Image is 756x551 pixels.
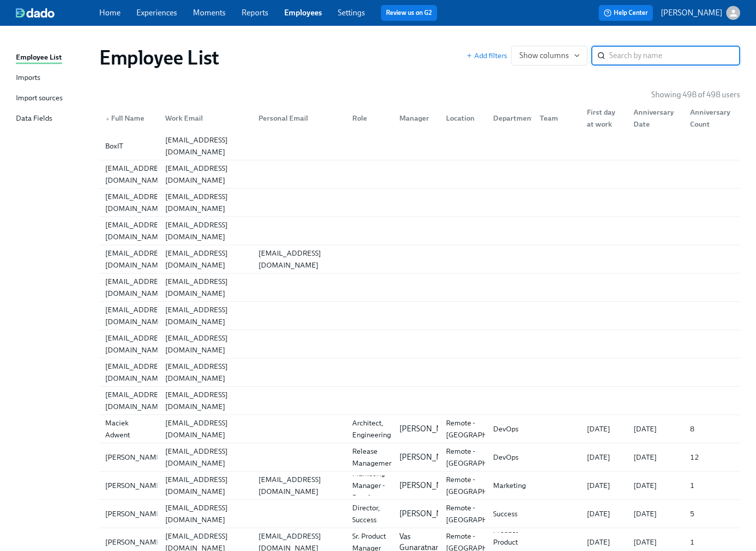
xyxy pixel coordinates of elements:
div: [EMAIL_ADDRESS][DOMAIN_NAME] [101,360,172,384]
a: [EMAIL_ADDRESS][DOMAIN_NAME][EMAIL_ADDRESS][DOMAIN_NAME] [99,217,740,245]
div: Program Director, Success Group [348,490,391,538]
div: Maciek Adwent [101,417,157,441]
a: Employee List [16,52,91,64]
button: Show columns [511,46,587,66]
div: [EMAIL_ADDRESS][DOMAIN_NAME][EMAIL_ADDRESS][DOMAIN_NAME] [99,274,740,301]
a: Import sources [16,92,91,105]
div: [PERSON_NAME] [101,508,167,520]
a: Maciek Adwent[EMAIL_ADDRESS][DOMAIN_NAME]Architect, Engineering[PERSON_NAME]Remote - [GEOGRAPHIC_... [99,415,740,443]
a: Employees [284,8,322,17]
img: dado [16,8,55,18]
div: Role [348,112,391,124]
div: Participant: Product Marketing Manager - Regulatory Solutions Contractor [348,444,393,527]
div: [EMAIL_ADDRESS][DOMAIN_NAME] [101,247,172,271]
div: Manager [395,112,439,124]
div: [PERSON_NAME][EMAIL_ADDRESS][DOMAIN_NAME][EMAIL_ADDRESS][DOMAIN_NAME]Participant: Product Marketi... [99,472,740,499]
div: Maciek Adwent[EMAIL_ADDRESS][DOMAIN_NAME]Architect, Engineering[PERSON_NAME]Remote - [GEOGRAPHIC_... [99,415,740,443]
a: [EMAIL_ADDRESS][DOMAIN_NAME][EMAIL_ADDRESS][DOMAIN_NAME][EMAIL_ADDRESS][DOMAIN_NAME] [99,245,740,274]
div: [EMAIL_ADDRESS][DOMAIN_NAME] [101,162,172,186]
div: [EMAIL_ADDRESS][DOMAIN_NAME] [161,275,251,299]
a: [EMAIL_ADDRESS][DOMAIN_NAME][EMAIL_ADDRESS][DOMAIN_NAME] [99,387,740,415]
a: [PERSON_NAME][EMAIL_ADDRESS][DOMAIN_NAME]Principal Release Management Engineer[PERSON_NAME]Remote... [99,443,740,472]
input: Search by name [609,46,740,66]
p: Showing 498 of 498 users [651,89,740,100]
div: [EMAIL_ADDRESS][DOMAIN_NAME] [161,360,251,384]
a: Moments [193,8,226,17]
div: ▲Full Name [101,108,157,128]
p: [PERSON_NAME] [399,452,461,463]
div: Personal Email [251,108,344,128]
div: [PERSON_NAME][EMAIL_ADDRESS][DOMAIN_NAME]Program Director, Success Group[PERSON_NAME]Remote - [GE... [99,500,740,528]
div: [EMAIL_ADDRESS][DOMAIN_NAME] [101,389,172,413]
div: BoxIT[EMAIL_ADDRESS][DOMAIN_NAME] [99,132,740,160]
div: [EMAIL_ADDRESS][DOMAIN_NAME] [161,417,251,441]
a: Home [99,8,121,17]
div: [EMAIL_ADDRESS][DOMAIN_NAME][EMAIL_ADDRESS][DOMAIN_NAME] [99,189,740,216]
div: [DATE] [630,451,682,463]
div: Employee List [16,52,62,64]
a: [PERSON_NAME][EMAIL_ADDRESS][DOMAIN_NAME][EMAIL_ADDRESS][DOMAIN_NAME]Participant: Product Marketi... [99,472,740,500]
h1: Employee List [99,46,219,69]
div: [DATE] [583,508,626,520]
div: [DATE] [630,536,682,548]
a: Settings [338,8,365,17]
div: [PERSON_NAME][EMAIL_ADDRESS][DOMAIN_NAME]Principal Release Management Engineer[PERSON_NAME]Remote... [99,443,740,471]
div: [DATE] [630,508,682,520]
div: [EMAIL_ADDRESS][DOMAIN_NAME] [161,304,251,328]
div: [EMAIL_ADDRESS][DOMAIN_NAME] [101,191,172,214]
p: [PERSON_NAME] [399,423,461,434]
div: [EMAIL_ADDRESS][DOMAIN_NAME] [161,502,251,526]
div: 1 [686,480,738,491]
div: Data Fields [16,113,52,125]
div: [PERSON_NAME] [101,480,167,491]
button: Help Center [599,5,653,21]
div: [EMAIL_ADDRESS][DOMAIN_NAME] [254,474,344,497]
div: Team [532,108,579,128]
div: [EMAIL_ADDRESS][DOMAIN_NAME][EMAIL_ADDRESS][DOMAIN_NAME] [99,302,740,330]
div: First day at work [583,106,626,130]
div: [EMAIL_ADDRESS][DOMAIN_NAME] [101,275,172,299]
a: [EMAIL_ADDRESS][DOMAIN_NAME][EMAIL_ADDRESS][DOMAIN_NAME] [99,160,740,189]
div: DevOps [489,451,532,463]
div: DevOps [489,423,532,435]
div: First day at work [579,108,626,128]
div: Architect, Engineering [348,417,395,441]
div: Marketing [489,480,532,491]
div: [EMAIL_ADDRESS][DOMAIN_NAME] [161,191,251,214]
div: Anniversary Count [682,108,738,128]
a: Experiences [136,8,177,17]
div: [EMAIL_ADDRESS][DOMAIN_NAME] [254,247,344,271]
div: [EMAIL_ADDRESS][DOMAIN_NAME][EMAIL_ADDRESS][DOMAIN_NAME] [99,330,740,358]
div: [EMAIL_ADDRESS][DOMAIN_NAME] [101,332,172,356]
div: [EMAIL_ADDRESS][DOMAIN_NAME] [161,445,251,469]
div: [DATE] [583,536,626,548]
a: [PERSON_NAME][EMAIL_ADDRESS][DOMAIN_NAME]Program Director, Success Group[PERSON_NAME]Remote - [GE... [99,500,740,528]
div: [PERSON_NAME] [101,536,167,548]
div: [EMAIL_ADDRESS][DOMAIN_NAME] [161,134,251,158]
div: [EMAIL_ADDRESS][DOMAIN_NAME] [161,162,251,186]
p: [PERSON_NAME] [399,480,461,491]
a: Reports [242,8,268,17]
div: Anniversary Date [630,106,682,130]
div: [EMAIL_ADDRESS][DOMAIN_NAME][EMAIL_ADDRESS][DOMAIN_NAME] [99,217,740,245]
div: Manager [391,108,439,128]
div: Imports [16,72,40,84]
a: [EMAIL_ADDRESS][DOMAIN_NAME][EMAIL_ADDRESS][DOMAIN_NAME] [99,274,740,302]
span: Help Center [604,8,648,18]
div: [EMAIL_ADDRESS][DOMAIN_NAME] [101,304,172,328]
div: Success [489,508,532,520]
a: [EMAIL_ADDRESS][DOMAIN_NAME][EMAIL_ADDRESS][DOMAIN_NAME] [99,358,740,387]
a: dado [16,8,99,18]
div: [PERSON_NAME] [101,451,167,463]
div: Location [442,112,485,124]
button: [PERSON_NAME] [661,6,740,20]
div: 1 [686,536,738,548]
div: Work Email [161,112,251,124]
div: [EMAIL_ADDRESS][DOMAIN_NAME][EMAIL_ADDRESS][DOMAIN_NAME] [99,160,740,188]
div: [DATE] [630,423,682,435]
div: [EMAIL_ADDRESS][DOMAIN_NAME] [161,474,251,497]
div: [DATE] [630,480,682,491]
div: Team [536,112,579,124]
a: Data Fields [16,113,91,125]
